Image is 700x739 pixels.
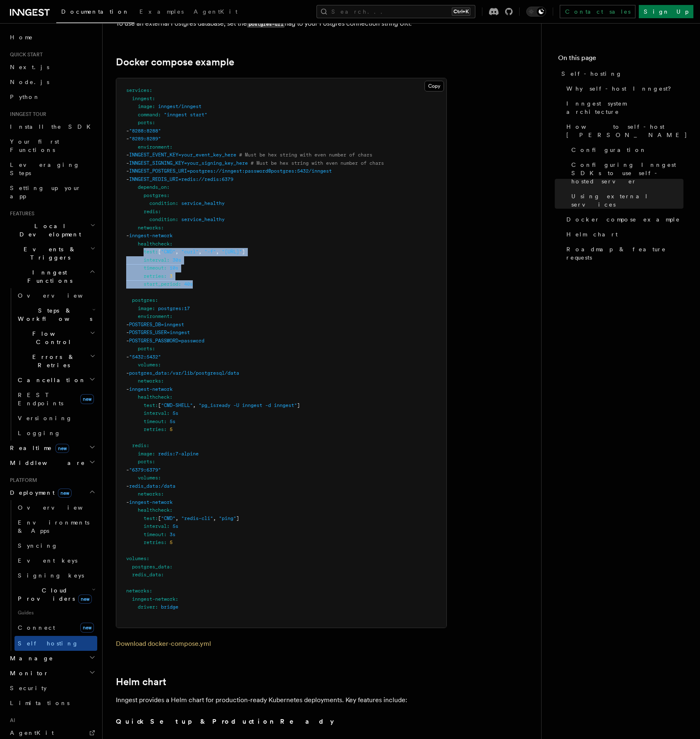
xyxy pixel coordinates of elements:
[116,676,166,688] a: Helm chart
[173,257,181,263] span: 30s
[18,542,58,549] span: Syncing
[138,378,161,384] span: networks
[7,157,97,181] a: Leveraging Steps
[14,349,97,373] button: Errors & Retries
[14,303,97,326] button: Steps & Workflows
[14,426,97,441] a: Logging
[7,654,53,662] span: Manage
[18,504,103,511] span: Overview
[175,596,178,602] span: :
[14,586,92,603] span: Cloud Providers
[152,451,155,457] span: :
[116,717,334,725] strong: Quick Setup & Production Ready
[7,477,37,484] span: Platform
[10,700,70,706] span: Limitations
[61,8,129,15] span: Documentation
[18,430,61,436] span: Logging
[568,142,683,157] a: Configuration
[247,21,285,28] code: postgres-uri
[138,112,158,118] span: command
[316,5,475,18] button: Search...Ctrl+K
[18,519,89,534] span: Environments & Apps
[7,242,97,265] button: Events & Triggers
[170,419,175,424] span: 5s
[126,128,129,134] span: -
[560,5,635,18] a: Contact sales
[116,18,447,30] p: To use an external Postgres database, set the flag to your Postgres connection string URI.
[7,51,43,58] span: Quick start
[561,70,622,78] span: Self-hosting
[161,491,164,497] span: :
[164,273,167,279] span: :
[155,297,158,303] span: :
[424,81,444,91] button: Copy
[566,84,677,93] span: Why self-host Inngest?
[155,515,158,521] span: :
[149,588,152,594] span: :
[563,227,683,242] a: Helm chart
[144,281,178,287] span: start_period
[18,624,55,631] span: Connect
[566,245,683,262] span: Roadmap & feature requests
[158,112,161,118] span: :
[80,394,94,404] span: new
[126,499,129,505] span: -
[14,330,90,346] span: Flow Control
[129,386,173,392] span: inngest-network
[7,89,97,104] a: Python
[14,353,90,369] span: Errors & Retries
[144,402,155,408] span: test
[126,467,129,473] span: -
[152,104,155,109] span: :
[14,326,97,349] button: Flow Control
[116,56,234,68] a: Docker compose example
[158,402,161,408] span: [
[14,619,97,636] a: Connectnew
[158,104,201,109] span: inngest/inngest
[149,200,175,206] span: condition
[126,588,149,594] span: networks
[558,66,683,81] a: Self-hosting
[129,370,239,376] span: postgres_data:/var/lib/postgresql/data
[14,583,97,606] button: Cloud Providersnew
[18,392,63,407] span: REST Endpoints
[170,273,173,279] span: 3
[170,539,173,545] span: 5
[193,402,196,408] span: ,
[144,249,155,255] span: test
[181,217,225,222] span: service_healthy
[14,538,97,553] a: Syncing
[129,354,161,360] span: "5432:5432"
[170,507,173,513] span: :
[7,485,97,500] button: Deploymentnew
[14,411,97,426] a: Versioning
[181,515,213,521] span: "redis-cli"
[571,161,683,185] span: Configuring Inngest SDKs to use self-hosted server
[7,75,97,89] a: Node.js
[138,346,152,351] span: ports
[566,99,683,116] span: Inngest system architecture
[10,33,33,41] span: Home
[138,604,155,610] span: driver
[10,94,40,100] span: Python
[7,219,97,242] button: Local Development
[14,500,97,515] a: Overview
[7,681,97,696] a: Security
[563,212,683,227] a: Docker compose example
[216,249,219,255] span: ,
[161,604,178,610] span: bridge
[14,373,97,388] button: Cancellation
[152,459,155,465] span: :
[126,176,129,182] span: -
[563,119,683,142] a: How to self-host [PERSON_NAME]
[56,2,134,23] a: Documentation
[126,556,146,561] span: volumes
[138,475,158,481] span: volumes
[129,483,175,489] span: redis_data:/data
[7,181,97,204] a: Setting up your app
[134,2,189,22] a: Examples
[132,297,155,303] span: postgres
[14,288,97,303] a: Overview
[167,257,170,263] span: :
[129,338,204,344] span: POSTGRES_PASSWORD=password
